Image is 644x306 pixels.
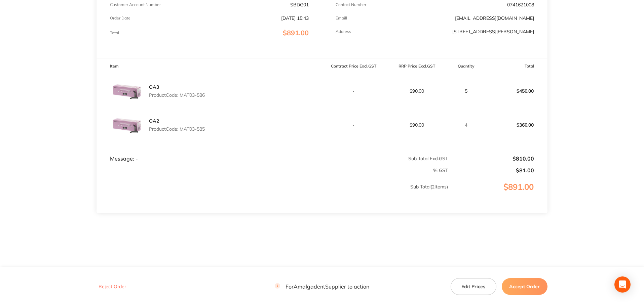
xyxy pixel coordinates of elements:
p: Total [110,31,119,35]
p: Emaill [336,16,347,20]
th: Total [484,58,547,74]
p: [STREET_ADDRESS][PERSON_NAME] [452,29,534,34]
a: OA3 [149,84,159,90]
a: OA2 [149,118,159,124]
p: % GST [97,168,448,173]
td: Message: - [97,142,322,162]
p: Sub Total Excl. GST [323,156,448,161]
p: $450.00 [485,83,547,99]
p: - [323,88,385,94]
p: Product Code: MAT03-586 [149,92,205,98]
div: Open Intercom Messenger [614,276,631,293]
button: Accept Order [502,278,547,295]
a: [EMAIL_ADDRESS][DOMAIN_NAME] [455,15,534,21]
p: $360.00 [485,117,547,133]
p: $81.00 [449,167,534,173]
p: $810.00 [449,156,534,162]
img: bHIxZzJrZg [110,74,144,108]
th: Contract Price Excl. GST [322,58,385,74]
p: Contact Number [336,2,366,7]
th: Quantity [448,58,484,74]
p: 5 [449,88,484,94]
span: $891.00 [283,29,309,37]
p: For Amalgadent Supplier to action [275,283,369,290]
p: SBDG01 [290,2,309,7]
p: Product Code: MAT03-585 [149,126,205,132]
img: cGF2NG1jaA [110,108,144,142]
p: 0741621008 [507,2,534,7]
p: Address [336,29,351,34]
th: RRP Price Excl. GST [385,58,448,74]
p: - [323,122,385,128]
p: Customer Account Number [110,2,161,7]
button: Reject Order [97,283,128,290]
p: [DATE] 15:43 [281,15,309,21]
p: 4 [449,122,484,128]
p: Order Date [110,16,130,20]
th: Item [97,58,322,74]
p: $90.00 [385,122,448,128]
p: $891.00 [449,182,547,205]
button: Edit Prices [451,278,496,295]
p: $90.00 [385,88,448,94]
p: Sub Total ( 2 Items) [97,184,448,203]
